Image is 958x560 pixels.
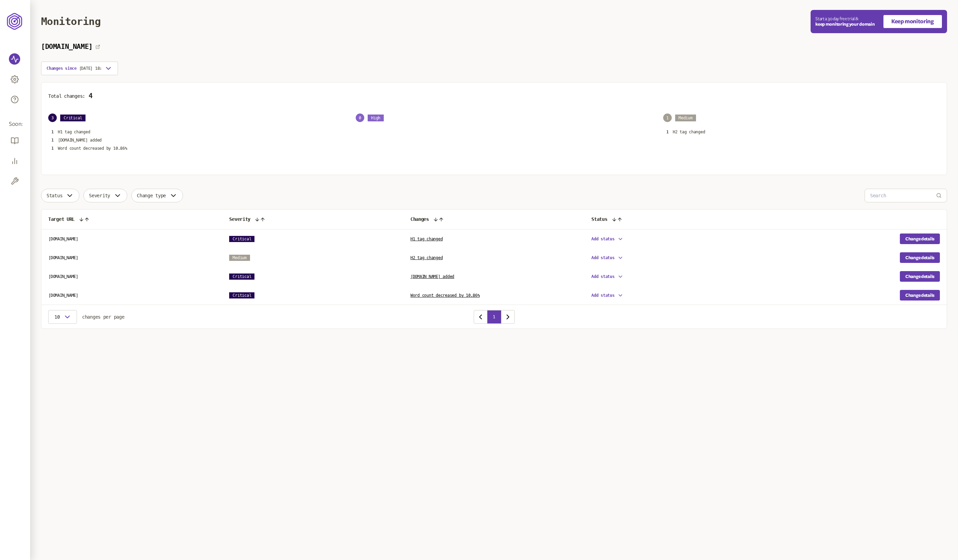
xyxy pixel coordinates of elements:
button: Add status [591,274,624,280]
span: Add status [591,274,615,279]
span: High [368,115,384,121]
span: Change type [137,193,166,198]
span: keep monitoring your domain [815,22,875,27]
button: 1 [487,310,501,324]
span: 4 [89,92,93,100]
span: Add status [591,293,615,298]
span: Soon: [9,120,21,128]
p: H2 tag changed [673,129,705,135]
button: 10 [48,310,77,324]
th: Status [585,210,765,229]
span: Critical [229,274,254,280]
th: Target URL [41,210,222,229]
input: Search [870,189,936,202]
span: Changes since [47,66,77,71]
button: Change details [900,234,940,244]
span: Critical [229,236,254,242]
button: Change details [900,271,940,282]
th: Severity [222,210,403,229]
button: Keep monitoring [883,15,942,28]
p: H1 tag changed [58,129,90,135]
span: 1 [663,114,672,122]
a: H2 tag changed [410,255,443,260]
a: [DOMAIN_NAME] added [410,274,454,279]
button: 1H1 tag changed [48,129,93,135]
span: Status [47,193,62,198]
span: Add status [591,237,615,241]
span: 10 [54,314,61,320]
span: Severity [89,193,110,198]
div: [DOMAIN_NAME] [48,274,215,279]
h1: Monitoring [41,15,101,27]
span: Add status [591,255,615,260]
th: Changes [404,210,585,229]
p: Word count decreased by 10.86% [58,146,127,151]
p: Start a 30 day free trial & [815,16,875,27]
a: H1 tag changed [410,237,443,241]
div: [DOMAIN_NAME] [48,293,215,298]
span: Critical [229,292,254,298]
button: 1H2 tag changed [663,129,708,135]
div: [DOMAIN_NAME] [48,236,215,242]
span: 1 [51,138,54,143]
span: Medium [675,115,696,121]
span: 1 [51,130,54,134]
a: Word count decreased by 10.86% [410,293,480,298]
div: [DOMAIN_NAME] [48,255,215,261]
span: 1 [51,146,54,151]
p: [DOMAIN_NAME] added [58,137,102,143]
span: 1 [666,130,669,134]
span: 3 [48,114,57,122]
button: 1Word count decreased by 10.86% [48,145,130,151]
p: Total changes: [48,92,940,100]
span: Medium [229,255,250,261]
button: Change details [900,290,940,301]
span: Critical [60,115,86,121]
h3: [DOMAIN_NAME] [41,43,93,51]
button: Change details [900,252,940,263]
button: Add status [591,255,624,261]
button: Changes since [DATE] 18:45 [41,62,118,75]
span: 0 [356,114,364,122]
button: Severity [83,189,127,202]
button: 1[DOMAIN_NAME] added [48,137,105,143]
span: changes per page [82,314,124,320]
button: Add status [591,292,624,298]
button: Change type [131,189,183,202]
p: [DATE] 18:45 [47,66,102,71]
button: Add status [591,236,624,242]
button: Status [41,189,79,202]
